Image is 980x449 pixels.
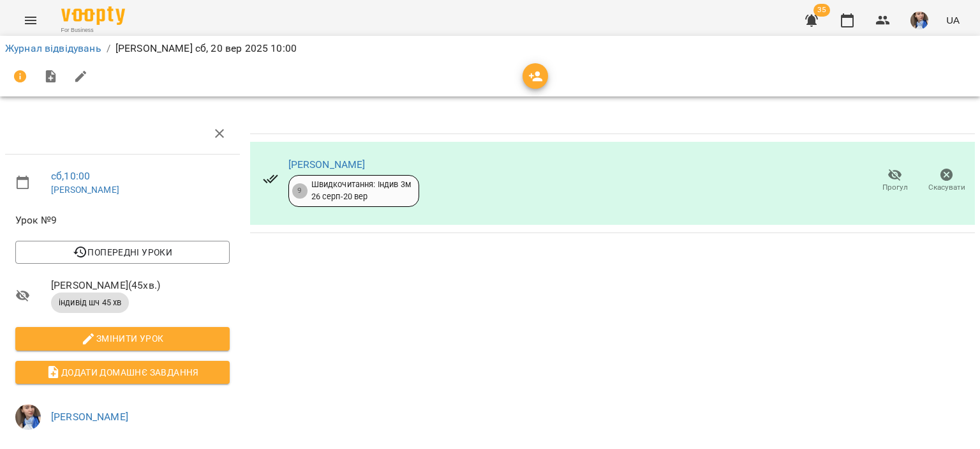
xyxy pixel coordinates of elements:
span: [PERSON_NAME] ( 45 хв. ) [51,278,230,293]
nav: breadcrumb [5,41,975,56]
p: [PERSON_NAME] сб, 20 вер 2025 10:00 [115,41,297,56]
img: Voopty Logo [61,6,125,25]
span: Змінити урок [26,331,219,346]
div: Швидкочитання: Індив 3м 26 серп - 20 вер [311,179,411,202]
span: Додати домашнє завдання [26,365,219,380]
button: Попередні уроки [15,241,230,264]
span: індивід шч 45 хв [51,297,129,308]
span: UA [946,13,960,27]
a: Журнал відвідувань [5,42,101,54]
button: Прогул [869,163,921,199]
a: [PERSON_NAME] [288,158,366,171]
div: 9 [292,183,308,199]
button: Menu [15,5,46,36]
button: Скасувати [921,163,972,199]
button: Додати домашнє завдання [15,361,230,384]
a: [PERSON_NAME] [51,411,128,423]
button: UA [941,8,965,32]
img: 727e98639bf378bfedd43b4b44319584.jpeg [15,404,41,430]
span: For Business [61,26,125,34]
span: 35 [813,4,830,17]
li: / [107,41,110,56]
a: сб , 10:00 [51,170,90,182]
a: [PERSON_NAME] [51,185,119,195]
img: 727e98639bf378bfedd43b4b44319584.jpeg [910,11,928,29]
span: Попередні уроки [26,245,219,260]
button: Змінити урок [15,327,230,350]
span: Урок №9 [15,213,230,228]
span: Скасувати [928,182,965,193]
span: Прогул [882,182,908,193]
